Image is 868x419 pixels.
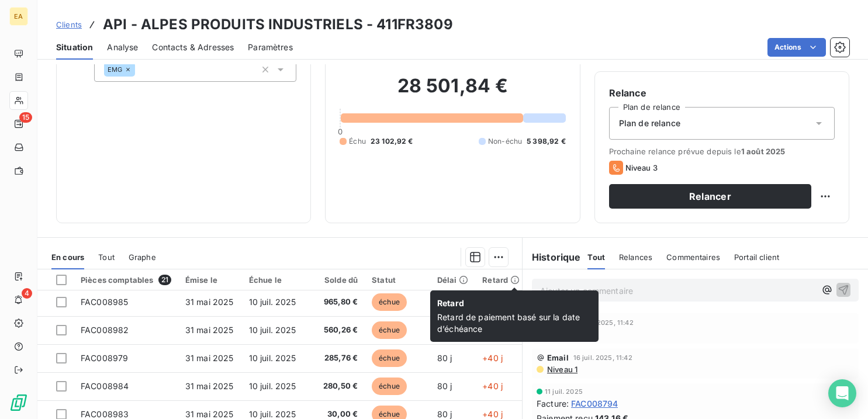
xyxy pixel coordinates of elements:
span: 31 mai 2025 [185,353,234,363]
span: Email [547,353,569,362]
span: FAC008979 [81,353,128,363]
span: Paramètres [248,41,293,53]
div: Solde dû [315,275,358,285]
span: échue [372,293,407,311]
span: 280,50 € [315,380,358,392]
span: +40 j [482,353,503,363]
span: FAC008985 [81,297,128,307]
span: EMG [108,66,122,73]
span: 25 juil. 2025, 11:42 [573,319,634,326]
span: 11 juil. 2025 [545,388,583,395]
img: Logo LeanPay [9,393,28,412]
span: Tout [98,252,115,262]
span: 10 juil. 2025 [249,381,296,391]
span: 10 juil. 2025 [249,409,296,419]
span: Retard de paiement basé sur la date d’échéance [437,311,592,335]
span: 15 [19,112,32,123]
h6: Relance [609,86,835,100]
span: 560,26 € [315,324,358,336]
input: Ajouter une valeur [135,64,144,75]
span: 4 [22,288,32,299]
span: Graphe [129,252,156,262]
span: 31 mai 2025 [185,297,234,307]
span: 23 102,92 € [371,136,413,147]
span: Portail client [734,252,779,262]
span: Commentaires [666,252,720,262]
span: Plan de relance [619,117,680,129]
span: FAC008983 [81,409,129,419]
span: 0 [338,127,343,136]
span: FAC008794 [571,397,618,410]
span: 80 j [437,381,452,391]
span: +40 j [482,381,503,391]
button: Relancer [609,184,811,209]
span: échue [372,321,407,339]
span: +40 j [482,409,503,419]
span: Clients [56,20,82,29]
div: Émise le [185,275,235,285]
div: Délai [437,275,469,285]
span: 31 mai 2025 [185,325,234,335]
span: 285,76 € [315,352,358,364]
span: Relances [619,252,652,262]
span: Contacts & Adresses [152,41,234,53]
span: Niveau 3 [625,163,658,172]
span: En cours [51,252,84,262]
span: Situation [56,41,93,53]
span: 80 j [437,409,452,419]
div: Statut [372,275,423,285]
span: 10 juil. 2025 [249,353,296,363]
span: 31 mai 2025 [185,409,234,419]
button: Actions [767,38,826,57]
h3: API - ALPES PRODUITS INDUSTRIELS - 411FR3809 [103,14,453,35]
span: échue [372,349,407,367]
span: 5 398,92 € [527,136,566,147]
h2: 28 501,84 € [340,74,565,109]
span: Tout [587,252,605,262]
span: Non-échu [488,136,522,147]
div: Retard [482,275,520,285]
span: Prochaine relance prévue depuis le [609,147,835,156]
div: Open Intercom Messenger [828,379,856,407]
a: 15 [9,115,27,133]
span: échue [372,378,407,395]
div: Échue le [249,275,301,285]
span: FAC008984 [81,381,129,391]
span: 1 août 2025 [741,147,786,156]
span: 965,80 € [315,296,358,308]
span: 21 [158,275,171,285]
span: Retard [437,297,592,311]
span: 80 j [437,353,452,363]
span: Facture : [537,397,569,410]
span: Analyse [107,41,138,53]
span: Niveau 1 [546,365,577,374]
a: Clients [56,19,82,30]
h6: Historique [523,250,581,264]
span: Échu [349,136,366,147]
span: 16 juil. 2025, 11:42 [573,354,632,361]
span: 10 juil. 2025 [249,325,296,335]
div: Pièces comptables [81,275,171,285]
div: EA [9,7,28,26]
span: 10 juil. 2025 [249,297,296,307]
span: FAC008982 [81,325,129,335]
span: 31 mai 2025 [185,381,234,391]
